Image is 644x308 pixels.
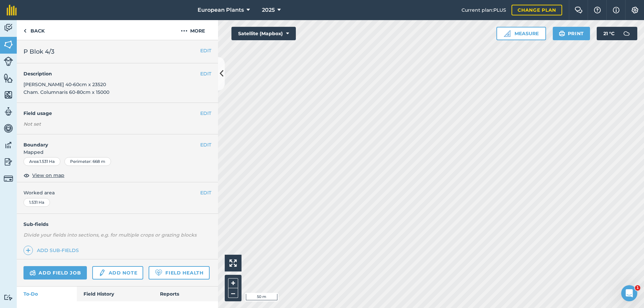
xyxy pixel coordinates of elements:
[23,246,82,255] a: Add sub-fields
[30,269,36,277] img: svg+xml;base64,PD94bWwgdmVyc2lvbj0iMS4wIiBlbmNvZGluZz0idXRmLTgiPz4KPCEtLSBHZW5lcmF0b3I6IEFkb2JlIE...
[228,288,238,298] button: –
[23,157,60,166] div: Area : 1.531 Ha
[23,81,109,95] span: [PERSON_NAME] 40-60cm x 23520 Cham. Columnaris 60-80cm x 15000
[613,6,620,14] img: svg+xml;base64,PHN2ZyB4bWxucz0iaHR0cDovL3d3dy53My5vcmcvMjAwMC9zdmciIHdpZHRoPSIxNyIgaGVpZ2h0PSIxNy...
[168,20,218,40] button: More
[4,90,13,100] img: svg+xml;base64,PHN2ZyB4bWxucz0iaHR0cDovL3d3dy53My5vcmcvMjAwMC9zdmciIHdpZHRoPSI1NiIgaGVpZ2h0PSI2MC...
[620,27,633,40] img: svg+xml;base64,PD94bWwgdmVyc2lvbj0iMS4wIiBlbmNvZGluZz0idXRmLTgiPz4KPCEtLSBHZW5lcmF0b3I6IEFkb2JlIE...
[23,189,211,196] span: Worked area
[200,110,211,117] button: EDIT
[98,269,106,277] img: svg+xml;base64,PD94bWwgdmVyc2lvbj0iMS4wIiBlbmNvZGluZz0idXRmLTgiPz4KPCEtLSBHZW5lcmF0b3I6IEFkb2JlIE...
[77,287,153,301] a: Field History
[17,134,200,148] h4: Boundary
[4,57,13,66] img: svg+xml;base64,PD94bWwgdmVyc2lvbj0iMS4wIiBlbmNvZGluZz0idXRmLTgiPz4KPCEtLSBHZW5lcmF0b3I6IEFkb2JlIE...
[635,285,640,291] span: 1
[23,266,87,280] a: Add field job
[504,30,511,37] img: Ruler icon
[228,278,238,288] button: +
[496,27,546,40] button: Measure
[200,189,211,196] button: EDIT
[4,73,13,83] img: svg+xml;base64,PHN2ZyB4bWxucz0iaHR0cDovL3d3dy53My5vcmcvMjAwMC9zdmciIHdpZHRoPSI1NiIgaGVpZ2h0PSI2MC...
[7,5,17,15] img: fieldmargin Logo
[23,198,50,207] div: 1.531 Ha
[26,246,31,254] img: svg+xml;base64,PHN2ZyB4bWxucz0iaHR0cDovL3d3dy53My5vcmcvMjAwMC9zdmciIHdpZHRoPSIxNCIgaGVpZ2h0PSIyNC...
[597,27,637,40] button: 21 °C
[4,157,13,167] img: svg+xml;base64,PD94bWwgdmVyc2lvbj0iMS4wIiBlbmNvZGluZz0idXRmLTgiPz4KPCEtLSBHZW5lcmF0b3I6IEFkb2JlIE...
[198,6,244,14] span: European Plants
[553,27,590,40] button: Print
[23,171,64,179] button: View on map
[17,148,218,156] span: Mapped
[17,287,77,301] a: To-Do
[23,232,197,238] em: Divide your fields into sections, e.g. for multiple crops or grazing blocks
[17,20,51,40] a: Back
[229,259,237,267] img: Four arrows, one pointing top left, one top right, one bottom right and the last bottom left
[32,172,64,179] span: View on map
[512,5,562,15] a: Change plan
[23,110,200,117] h4: Field usage
[621,285,637,301] iframe: Intercom live chat
[262,6,275,14] span: 2025
[4,174,13,183] img: svg+xml;base64,PD94bWwgdmVyc2lvbj0iMS4wIiBlbmNvZGluZz0idXRmLTgiPz4KPCEtLSBHZW5lcmF0b3I6IEFkb2JlIE...
[181,27,187,35] img: svg+xml;base64,PHN2ZyB4bWxucz0iaHR0cDovL3d3dy53My5vcmcvMjAwMC9zdmciIHdpZHRoPSIyMCIgaGVpZ2h0PSIyNC...
[23,121,211,127] div: Not set
[4,107,13,117] img: svg+xml;base64,PD94bWwgdmVyc2lvbj0iMS4wIiBlbmNvZGluZz0idXRmLTgiPz4KPCEtLSBHZW5lcmF0b3I6IEFkb2JlIE...
[17,221,218,228] h4: Sub-fields
[593,7,601,13] img: A question mark icon
[231,27,296,40] button: Satellite (Mapbox)
[200,47,211,54] button: EDIT
[559,29,565,38] img: svg+xml;base64,PHN2ZyB4bWxucz0iaHR0cDovL3d3dy53My5vcmcvMjAwMC9zdmciIHdpZHRoPSIxOSIgaGVpZ2h0PSIyNC...
[153,287,218,301] a: Reports
[64,157,111,166] div: Perimeter : 668 m
[4,294,13,301] img: svg+xml;base64,PD94bWwgdmVyc2lvbj0iMS4wIiBlbmNvZGluZz0idXRmLTgiPz4KPCEtLSBHZW5lcmF0b3I6IEFkb2JlIE...
[4,23,13,33] img: svg+xml;base64,PD94bWwgdmVyc2lvbj0iMS4wIiBlbmNvZGluZz0idXRmLTgiPz4KPCEtLSBHZW5lcmF0b3I6IEFkb2JlIE...
[23,171,30,179] img: svg+xml;base64,PHN2ZyB4bWxucz0iaHR0cDovL3d3dy53My5vcmcvMjAwMC9zdmciIHdpZHRoPSIxOCIgaGVpZ2h0PSIyNC...
[575,7,583,13] img: Two speech bubbles overlapping with the left bubble in the forefront
[603,27,614,40] span: 21 ° C
[200,70,211,77] button: EDIT
[23,47,54,56] span: P Blok 4/3
[462,6,506,14] span: Current plan : PLUS
[4,123,13,133] img: svg+xml;base64,PD94bWwgdmVyc2lvbj0iMS4wIiBlbmNvZGluZz0idXRmLTgiPz4KPCEtLSBHZW5lcmF0b3I6IEFkb2JlIE...
[23,70,211,77] h4: Description
[92,266,143,280] a: Add note
[23,27,26,35] img: svg+xml;base64,PHN2ZyB4bWxucz0iaHR0cDovL3d3dy53My5vcmcvMjAwMC9zdmciIHdpZHRoPSI5IiBoZWlnaHQ9IjI0Ii...
[631,7,639,13] img: A cog icon
[4,40,13,50] img: svg+xml;base64,PHN2ZyB4bWxucz0iaHR0cDovL3d3dy53My5vcmcvMjAwMC9zdmciIHdpZHRoPSI1NiIgaGVpZ2h0PSI2MC...
[149,266,209,280] a: Field Health
[200,141,211,148] button: EDIT
[4,140,13,150] img: svg+xml;base64,PD94bWwgdmVyc2lvbj0iMS4wIiBlbmNvZGluZz0idXRmLTgiPz4KPCEtLSBHZW5lcmF0b3I6IEFkb2JlIE...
